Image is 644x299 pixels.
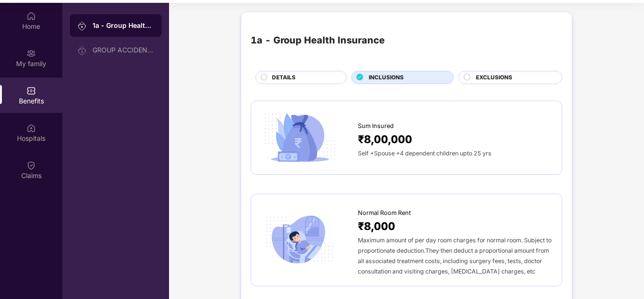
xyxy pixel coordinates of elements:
img: svg+xml;base64,PHN2ZyB3aWR0aD0iMjAiIGhlaWdodD0iMjAiIHZpZXdCb3g9IjAgMCAyMCAyMCIgZmlsbD0ibm9uZSIgeG... [26,49,36,58]
div: 1a - Group Health Insurance [251,33,385,48]
img: svg+xml;base64,PHN2ZyBpZD0iSG9tZSIgeG1sbnM9Imh0dHA6Ly93d3cudzMub3JnLzIwMDAvc3ZnIiB3aWR0aD0iMjAiIG... [26,11,36,21]
span: Maximum amount of per day room charges for normal room. Subject to proportionate deduction.They t... [358,237,551,275]
span: Sum Insured [358,121,394,131]
span: DETAILS [272,73,296,82]
span: Self +Spouse +4 dependent children upto 25 yrs [358,150,491,157]
span: INCLUSIONS [369,73,404,82]
img: svg+xml;base64,PHN2ZyBpZD0iQmVuZWZpdHMiIHhtbG5zPSJodHRwOi8vd3d3LnczLm9yZy8yMDAwL3N2ZyIgd2lkdGg9Ij... [26,86,36,95]
img: icon [261,111,339,165]
img: icon [261,213,339,267]
span: ₹8,00,000 [358,131,412,148]
img: svg+xml;base64,PHN2ZyBpZD0iSG9zcGl0YWxzIiB4bWxucz0iaHR0cDovL3d3dy53My5vcmcvMjAwMC9zdmciIHdpZHRoPS... [26,123,36,133]
img: svg+xml;base64,PHN2ZyB3aWR0aD0iMjAiIGhlaWdodD0iMjAiIHZpZXdCb3g9IjAgMCAyMCAyMCIgZmlsbD0ibm9uZSIgeG... [77,21,87,31]
img: svg+xml;base64,PHN2ZyB3aWR0aD0iMjAiIGhlaWdodD0iMjAiIHZpZXdCb3g9IjAgMCAyMCAyMCIgZmlsbD0ibm9uZSIgeG... [77,46,87,55]
div: GROUP ACCIDENTAL INSURANCE [93,46,154,54]
span: EXCLUSIONS [476,73,512,82]
div: 1a - Group Health Insurance [93,21,154,30]
img: svg+xml;base64,PHN2ZyBpZD0iQ2xhaW0iIHhtbG5zPSJodHRwOi8vd3d3LnczLm9yZy8yMDAwL3N2ZyIgd2lkdGg9IjIwIi... [26,161,36,170]
span: Normal Room Rent [358,208,411,218]
span: ₹8,000 [358,218,395,235]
